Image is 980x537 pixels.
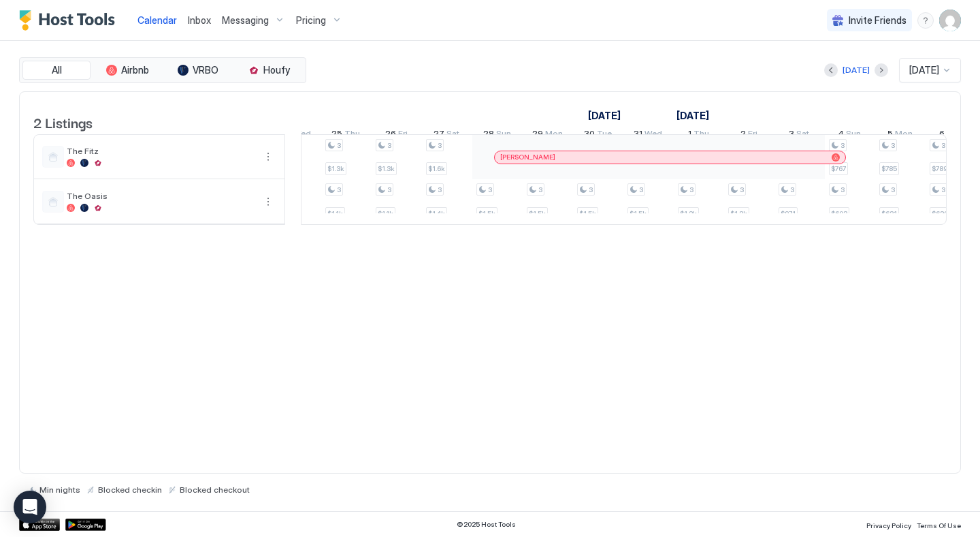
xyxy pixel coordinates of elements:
[884,125,916,145] a: January 5, 2026
[430,125,463,145] a: December 27, 2025
[634,128,642,142] span: 31
[831,164,846,173] span: $767
[824,63,838,77] button: Previous month
[939,128,945,142] span: 6
[327,209,343,218] span: $1.1k
[19,519,60,531] div: App Store
[164,61,232,80] button: VRBO
[478,209,495,218] span: $1.5k
[790,185,794,194] span: 3
[843,64,870,76] div: [DATE]
[796,128,809,142] span: Sat
[866,521,911,530] span: Privacy Policy
[740,185,744,194] span: 3
[39,485,80,495] span: Min nights
[480,125,514,145] a: December 28, 2025
[630,209,647,218] span: $1.5k
[33,112,93,132] span: 2 Listings
[496,128,511,142] span: Sun
[740,128,746,142] span: 2
[532,128,543,142] span: 29
[887,128,893,142] span: 5
[939,10,961,31] div: User profile
[909,64,939,76] span: [DATE]
[137,13,177,27] a: Calendar
[693,128,709,142] span: Thu
[881,209,897,218] span: $631
[52,64,62,76] span: All
[529,125,566,145] a: December 29, 2025
[875,63,888,77] button: Next month
[673,106,713,125] a: January 1, 2026
[121,64,149,76] span: Airbnb
[263,64,290,76] span: Houfy
[235,61,303,80] button: Houfy
[488,185,492,194] span: 3
[293,128,311,142] span: Wed
[500,153,555,162] span: [PERSON_NAME]
[67,146,255,156] span: The Fitz
[328,125,363,145] a: December 25, 2025
[428,164,445,173] span: $1.6k
[438,141,442,150] span: 3
[947,128,962,142] span: Tue
[689,185,693,194] span: 3
[685,125,713,145] a: January 1, 2026
[895,128,913,142] span: Mon
[584,128,595,142] span: 30
[398,128,408,142] span: Fri
[941,141,945,150] span: 3
[67,191,255,201] span: The Oasis
[428,209,445,218] span: $1.4k
[260,194,276,210] button: More options
[891,185,895,194] span: 3
[866,517,911,532] a: Privacy Policy
[834,125,864,145] a: January 4, 2026
[589,185,593,194] span: 3
[840,185,845,194] span: 3
[789,128,794,142] span: 3
[529,209,546,218] span: $1.5k
[881,164,897,173] span: $785
[222,14,269,27] span: Messaging
[545,128,563,142] span: Mon
[941,185,945,194] span: 3
[932,209,948,218] span: $630
[260,149,276,165] button: More options
[644,128,662,142] span: Wed
[932,164,947,173] span: $789
[188,14,211,26] span: Inbox
[581,125,615,145] a: December 30, 2025
[838,128,844,142] span: 4
[630,125,666,145] a: December 31, 2025
[936,125,965,145] a: January 6, 2026
[680,209,697,218] span: $1.2k
[19,10,121,31] a: Host Tools Logo
[917,521,961,530] span: Terms Of Use
[688,128,691,142] span: 1
[538,185,542,194] span: 3
[737,125,761,145] a: January 2, 2026
[891,141,895,150] span: 3
[917,12,934,29] div: menu
[483,128,494,142] span: 28
[579,209,596,218] span: $1.5k
[378,164,395,173] span: $1.3k
[840,141,845,150] span: 3
[180,485,250,495] span: Blocked checkout
[14,491,46,523] div: Open Intercom Messenger
[385,128,396,142] span: 26
[344,128,360,142] span: Thu
[917,517,961,532] a: Terms Of Use
[331,128,342,142] span: 25
[193,64,218,76] span: VRBO
[65,519,106,531] a: Google Play Store
[260,149,276,165] div: menu
[730,209,747,218] span: $1.2k
[387,141,391,150] span: 3
[840,62,872,78] button: [DATE]
[831,209,847,218] span: $603
[457,520,516,529] span: © 2025 Host Tools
